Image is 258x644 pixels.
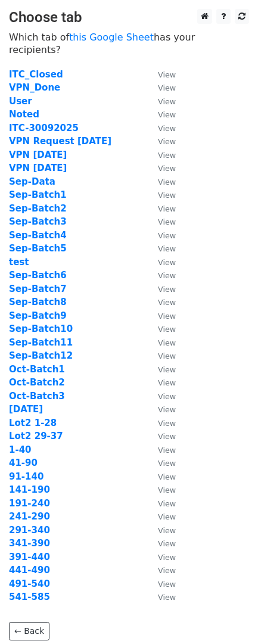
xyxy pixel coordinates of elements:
a: View [146,216,176,227]
a: Sep-Batch4 [9,230,67,241]
a: View [146,431,176,441]
small: View [158,405,176,414]
a: View [146,284,176,294]
a: Noted [9,109,39,120]
small: View [158,244,176,253]
strong: 441-490 [9,565,50,575]
a: test [9,257,29,267]
strong: 541-585 [9,592,50,602]
a: View [146,565,176,575]
a: Lot2 29-37 [9,431,63,441]
a: Oct-Batch1 [9,364,65,375]
a: Sep-Batch1 [9,189,67,200]
small: View [158,271,176,280]
small: View [158,580,176,589]
strong: Lot2 1-28 [9,418,57,428]
small: View [158,191,176,200]
a: Sep-Data [9,176,55,187]
a: View [146,69,176,80]
a: Oct-Batch2 [9,377,65,388]
a: View [146,458,176,468]
small: View [158,298,176,307]
a: View [146,337,176,348]
a: View [146,189,176,200]
small: View [158,312,176,321]
small: View [158,178,176,186]
a: View [146,323,176,334]
a: View [146,123,176,133]
a: 191-240 [9,498,50,509]
strong: Oct-Batch3 [9,391,65,402]
strong: VPN Request [DATE] [9,136,111,147]
strong: Sep-Batch8 [9,297,67,307]
a: View [146,511,176,522]
small: View [158,432,176,441]
small: View [158,419,176,428]
a: 91-140 [9,471,43,482]
small: View [158,539,176,548]
small: View [158,392,176,401]
small: View [158,83,176,92]
small: View [158,472,176,481]
strong: ITC_Closed [9,69,63,80]
small: View [158,553,176,562]
a: this Google Sheet [69,32,154,43]
a: 491-540 [9,578,50,589]
strong: User [9,96,32,107]
small: View [158,378,176,387]
a: View [146,230,176,241]
small: View [158,338,176,347]
a: [DATE] [9,404,43,415]
a: View [146,444,176,455]
strong: Sep-Batch12 [9,350,73,361]
a: View [146,257,176,267]
a: VPN [DATE] [9,163,67,173]
small: View [158,164,176,173]
a: Sep-Batch6 [9,270,67,281]
a: View [146,391,176,402]
small: View [158,325,176,334]
a: View [146,498,176,509]
a: Sep-Batch2 [9,203,67,214]
a: 1-40 [9,444,32,455]
a: View [146,538,176,549]
small: View [158,97,176,106]
strong: Sep-Batch3 [9,216,67,227]
a: View [146,109,176,120]
small: View [158,258,176,267]
a: Sep-Batch10 [9,323,73,334]
h3: Choose tab [9,9,249,26]
a: 391-440 [9,552,50,562]
a: View [146,176,176,187]
a: Sep-Batch11 [9,337,73,348]
small: View [158,285,176,294]
a: View [146,471,176,482]
a: Sep-Batch5 [9,243,67,254]
strong: VPN [DATE] [9,150,67,160]
a: View [146,150,176,160]
a: View [146,377,176,388]
a: Sep-Batch9 [9,310,67,321]
a: View [146,592,176,602]
strong: Sep-Batch7 [9,284,67,294]
small: View [158,204,176,213]
a: View [146,297,176,307]
a: View [146,96,176,107]
a: 41-90 [9,458,38,468]
a: View [146,136,176,147]
a: ← Back [9,622,49,640]
small: View [158,231,176,240]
